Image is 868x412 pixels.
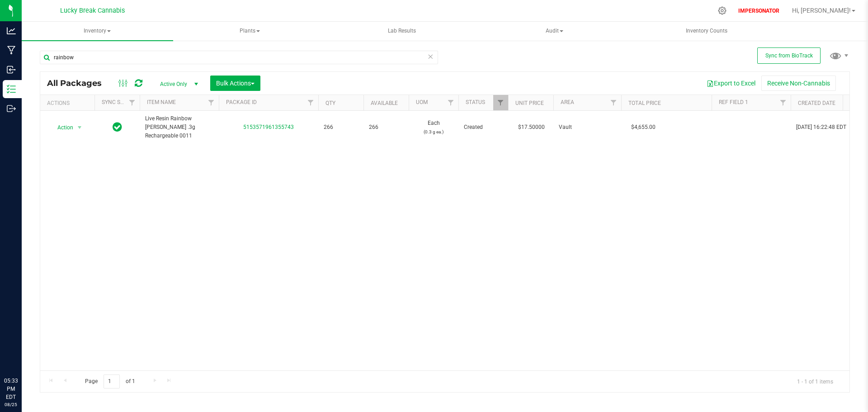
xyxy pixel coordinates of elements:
span: Each [414,119,453,136]
a: Lab Results [326,22,478,41]
a: Inventory Counts [631,22,783,41]
a: Status [466,99,485,105]
span: Audit [479,22,630,40]
span: Plants [175,22,325,40]
span: [DATE] 16:22:48 EDT [796,123,846,132]
span: Sync from BioTrack [765,52,813,59]
a: 5153571961355743 [243,124,294,130]
a: Filter [606,95,621,110]
input: Search Package ID, Item Name, SKU, Lot or Part Number... [40,51,438,64]
button: Receive Non-Cannabis [761,76,836,91]
a: Ref Field 1 [719,99,748,105]
span: Action [49,121,74,134]
span: 266 [324,123,358,132]
span: Vault [559,123,616,132]
a: Available [371,100,398,106]
a: Sync Status [102,99,137,105]
p: IMPERSONATOR [735,7,783,15]
inline-svg: Inbound [7,65,16,74]
span: Hi, [PERSON_NAME]! [792,7,851,14]
inline-svg: Analytics [7,26,16,35]
inline-svg: Manufacturing [7,46,16,55]
p: 08/25 [4,401,18,408]
a: Plants [174,22,325,41]
p: (0.3 g ea.) [414,128,453,136]
span: 1 - 1 of 1 items [790,374,840,388]
iframe: Resource center [9,340,36,367]
a: Filter [303,95,318,110]
a: Package ID [226,99,257,105]
span: Lab Results [376,27,428,35]
a: Filter [776,95,791,110]
span: Lucky Break Cannabis [60,7,125,14]
a: Unit Price [515,100,544,106]
inline-svg: Outbound [7,104,16,113]
a: Audit [479,22,630,41]
p: 05:33 PM EDT [4,377,18,401]
iframe: Resource center unread badge [27,338,38,349]
div: Manage settings [717,6,728,15]
button: Bulk Actions [210,76,260,91]
span: Bulk Actions [216,80,255,87]
span: $17.50000 [514,121,549,134]
div: Actions [47,100,91,106]
span: All Packages [47,78,111,88]
span: Created [464,123,503,132]
a: Filter [493,95,508,110]
button: Sync from BioTrack [757,47,821,64]
span: Clear [427,51,434,62]
a: UOM [416,99,428,105]
span: Inventory Counts [674,27,740,35]
a: Area [561,99,574,105]
span: 266 [369,123,403,132]
span: Live Resin Rainbow [PERSON_NAME] .3g Rechargeable 0011 [145,114,213,141]
a: Created Date [798,100,835,106]
span: $4,655.00 [627,121,660,134]
span: In Sync [113,121,122,133]
a: Total Price [628,100,661,106]
span: Page of 1 [77,374,142,388]
span: select [74,121,85,134]
a: Filter [204,95,219,110]
button: Export to Excel [701,76,761,91]
input: 1 [104,374,120,388]
a: Item Name [147,99,176,105]
a: Filter [443,95,458,110]
a: Qty [325,100,335,106]
inline-svg: Inventory [7,85,16,94]
a: Inventory [22,22,173,41]
a: Filter [125,95,140,110]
